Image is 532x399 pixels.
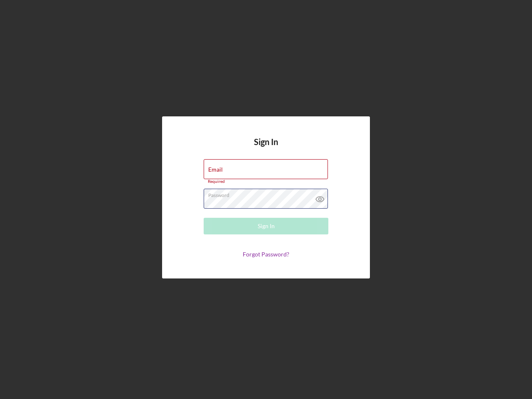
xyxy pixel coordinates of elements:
h4: Sign In [254,137,278,159]
a: Forgot Password? [243,251,289,258]
div: Sign In [258,218,275,234]
div: Required [204,179,328,184]
button: Sign In [204,218,328,234]
label: Password [208,189,328,198]
label: Email [208,166,223,173]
